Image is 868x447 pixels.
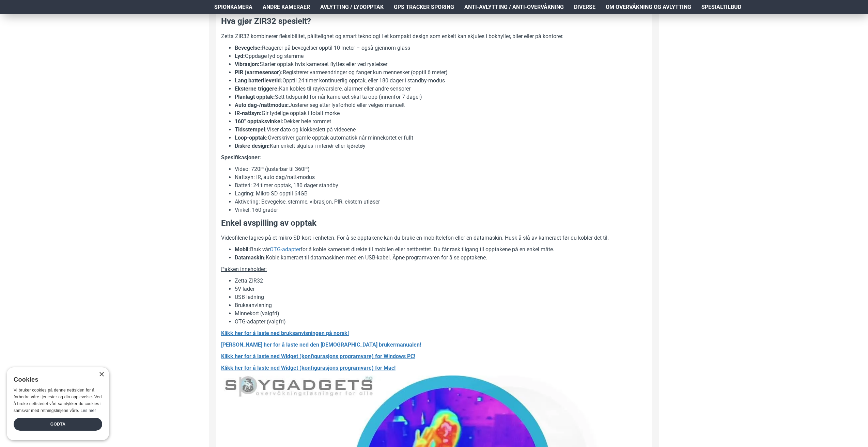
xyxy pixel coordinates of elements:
[235,246,250,253] strong: Mobil:
[235,190,647,198] li: Lagring: Mikro SD opptil 64GB
[235,53,245,59] b: Lyd:
[221,16,647,27] h3: Hva gjør ZIR32 spesielt?
[221,234,647,242] p: Videofilene lagres på et mikro-SD-kort i enheten. For å se opptakene kan du bruke en mobiltelefon...
[235,165,647,173] li: Video: 720P (justerbar til 360P)
[235,142,647,150] li: Kan enkelt skjules i interiør eller kjøretøy
[235,309,647,318] li: Minnekort (valgfri)
[235,254,647,262] li: Koble kameraet til datamaskinen med en USB-kabel. Åpne programvaren for å se opptakene.
[235,60,647,68] li: Starter opptak hvis kameraet flyttes eller ved rystelser
[270,245,300,254] a: OTG-adapter
[235,245,647,254] li: Bruk vår for å koble kameraet direkte til mobilen eller nettbrettet. Du får rask tilgang til oppt...
[235,77,282,84] b: Lang batterilevetid:
[235,134,268,141] b: Loop-opptak:
[235,52,647,60] li: Oppdage lyd og stemme
[221,364,396,372] a: Klikk her for å laste ned Widget (konfigurasjons programvare) for Mac!
[221,218,647,229] h3: Enkel avspilling av opptak
[235,117,647,126] li: Dekker hele rommet
[574,3,595,11] span: Diverse
[235,206,647,214] li: Vinkel: 160 grader
[235,285,647,293] li: 5V lader
[606,3,691,11] span: Om overvåkning og avlytting
[235,109,647,117] li: Gir tydelige opptak i totalt mørke
[235,44,647,52] li: Reagerer på bevegelser opptil 10 meter – også gjennom glass
[14,418,102,431] div: Godta
[221,341,421,349] a: [PERSON_NAME] her for å laste ned den [DEMOGRAPHIC_DATA] brukermanualen!
[235,198,647,206] li: Aktivering: Bevegelse, stemme, vibrasjon, PIR, ekstern utløser
[320,3,384,11] span: Avlytting / Lydopptak
[14,388,102,413] span: Vi bruker cookies på denne nettsiden for å forbedre våre tjenester og din opplevelse. Ved å bruke...
[235,293,647,301] li: USB ledning
[99,372,104,377] div: Close
[221,32,647,41] p: Zetta ZIR32 kombinerer fleksibilitet, pålitelighet og smart teknologi i et kompakt design som enk...
[235,126,267,133] b: Tidsstempel:
[221,329,349,337] a: Klikk her for å laste ned bruksanvisningen på norsk!
[221,330,349,336] u: Klikk her for å laste ned bruksanvisningen på norsk!
[464,3,564,11] span: Anti-avlytting / Anti-overvåkning
[235,45,262,51] b: Bevegelse:
[235,101,647,109] li: Justerer seg etter lysforhold eller velges manuelt
[701,3,741,11] span: Spesialtilbud
[221,365,396,371] strong: Klikk her for å laste ned Widget (konfigurasjons programvare) for Mac!
[235,143,270,149] b: Diskré design:
[235,85,279,92] b: Eksterne triggere:
[235,102,289,108] b: Auto dag-/nattmodus:
[235,61,260,67] b: Vibrasjon:
[80,408,96,413] a: Les mer, opens a new window
[235,301,647,309] li: Bruksanvisning
[235,94,275,100] b: Planlagt opptak:
[235,85,647,93] li: Kan kobles til røykvarslere, alarmer eller andre sensorer
[235,181,647,190] li: Batteri: 24 timer opptak, 180 dager standby
[221,154,261,161] strong: Spesifikasjoner:
[263,3,310,11] span: Andre kameraer
[221,266,267,272] u: Pakken inneholder:
[235,118,283,125] b: 160° opptaksvinkel:
[214,3,252,11] span: Spionkamera
[235,110,262,116] b: IR-nattsyn:
[235,68,647,77] li: Registrerer varmeendringer og fanger kun mennesker (opptil 6 meter)
[235,69,283,76] b: PIR (varmesensor):
[221,353,415,360] strong: Klikk her for å laste ned Widget (konfigurasjons programvare) for Windows PC!
[235,126,647,134] li: Viser dato og klokkeslett på videoene
[235,77,647,85] li: Opptil 24 timer kontinuerlig opptak, eller 180 dager i standby-modus
[221,352,415,361] a: Klikk her for å laste ned Widget (konfigurasjons programvare) for Windows PC!
[235,93,647,101] li: Sett tidspunkt for når kameraet skal ta opp (innenfor 7 dager)
[221,341,421,348] u: [PERSON_NAME] her for å laste ned den [DEMOGRAPHIC_DATA] brukermanualen!
[235,254,266,261] strong: Datamaskin:
[394,3,454,11] span: GPS Tracker Sporing
[235,318,647,326] li: OTG-adapter (valgfri)
[14,372,98,387] div: Cookies
[235,173,647,181] li: Nattsyn: IR, auto dag/natt-modus
[235,134,647,142] li: Overskriver gamle opptak automatisk når minnekortet er fullt
[235,277,647,285] li: Zetta ZIR32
